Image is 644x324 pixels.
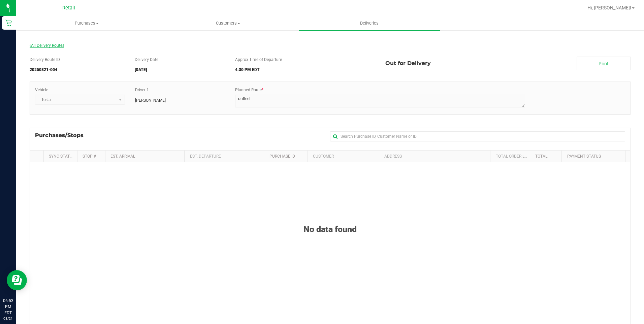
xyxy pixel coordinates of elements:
strong: 20250821-004 [30,67,57,72]
span: Deliveries [351,20,388,26]
th: Est. Departure [184,151,264,162]
span: Purchases [17,20,157,26]
a: Stop # [83,154,96,159]
label: Planned Route [235,87,263,93]
h5: [DATE] [135,68,225,72]
label: Delivery Route ID [30,57,60,63]
span: Hi, [PERSON_NAME]! [587,5,631,10]
th: Address [379,151,490,162]
span: Retail [62,5,75,11]
inline-svg: Retail [5,20,12,26]
iframe: Resource center [7,270,27,290]
p: 06:53 PM EDT [3,298,13,316]
p: 08/21 [3,316,13,321]
span: Out for Delivery [385,57,431,70]
label: Delivery Date [135,57,158,63]
a: Sync Status [49,154,75,159]
label: Vehicle [35,87,48,93]
input: Search Purchase ID, Customer Name or ID [330,131,625,141]
a: Payment Status [567,154,601,159]
span: Purchases/Stops [35,131,90,139]
label: Driver 1 [135,87,149,93]
label: Approx Time of Departure [235,57,282,63]
div: No data found [30,207,630,234]
a: Customers [157,16,298,30]
a: Deliveries [299,16,440,30]
a: Total [535,154,547,159]
th: Total Order Lines [490,151,530,162]
a: Est. Arrival [110,154,135,159]
span: [PERSON_NAME] [135,97,166,103]
a: Purchase ID [269,154,295,159]
th: Customer [308,151,379,162]
span: All Delivery Routes [30,43,64,48]
span: Customers [158,20,298,26]
a: Print Manifest [577,57,631,70]
a: Purchases [16,16,157,30]
h5: 4:30 PM EDT [235,68,375,72]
